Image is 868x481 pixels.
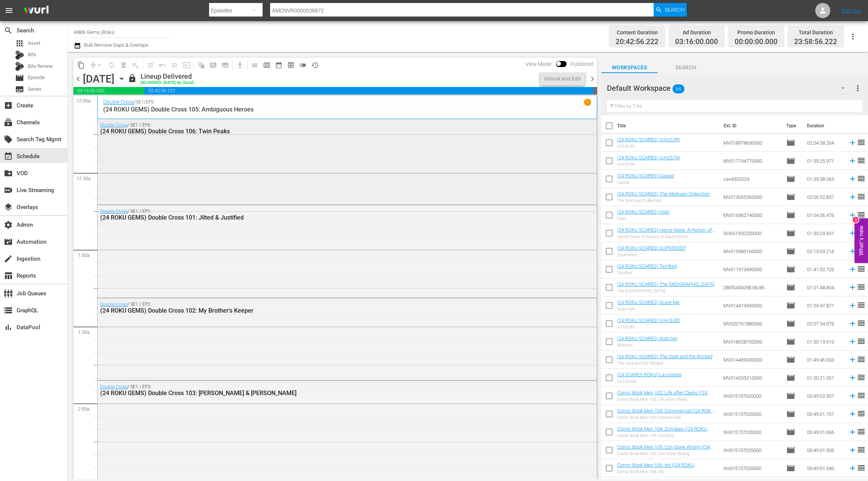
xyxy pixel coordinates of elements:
[804,441,845,459] td: 00:49:01.506
[857,337,866,346] span: reorder
[616,27,659,38] div: Content Duration
[103,106,591,113] p: (24 ROKU GEMS) Double Cross 105: Ambiguous Heroes
[544,72,581,86] div: Unlock and Edit
[617,307,680,312] div: Scare Me
[857,174,866,183] span: reorder
[848,175,857,183] svg: Add to Schedule
[4,169,13,178] span: VOD
[720,405,783,423] td: SH015157020000
[804,351,845,369] td: 01:49:46.003
[287,61,295,69] span: preview_outlined
[617,155,680,160] a: (24 ROKU SCARES) V/H/S/94
[144,87,593,95] span: 20:42:56.222
[720,296,783,315] td: MV014419430000
[617,408,715,425] a: Comic Book Men 103: Commercial ((24 ROKU SLIGHTLY) Comic Book Men 103: Commercial (amc_slightly_o...
[857,156,866,165] span: reorder
[720,333,783,351] td: MV018028700000
[73,74,83,84] span: chevron_left
[28,74,45,81] span: Episode
[804,242,845,260] td: 02:13:09.216
[142,58,156,72] span: Customize Events
[786,319,795,328] span: Episode
[4,152,13,161] span: Schedule
[4,118,13,127] span: Channels
[720,188,783,206] td: MV013065260000
[786,192,795,202] span: Episode
[617,180,674,185] div: Caveat
[617,415,717,420] div: Comic Book Men 103: Commercial
[720,369,783,387] td: MV014205210000
[804,405,845,423] td: 00:49:01.707
[617,263,677,269] a: (24 ROKU SCARES) Terrified
[617,379,682,384] div: La Llorona
[720,459,783,477] td: SH015157020000
[857,192,866,201] span: reorder
[804,278,845,296] td: 01:01:48.804
[848,139,857,147] svg: Add to Schedule
[848,356,857,364] svg: Add to Schedule
[720,351,783,369] td: MV014469030000
[219,59,231,71] span: Create Series Block
[794,38,837,46] span: 23:58:56.222
[786,283,795,292] span: Episode
[794,27,837,38] div: Total Duration
[786,156,795,165] span: Episode
[617,451,717,456] div: Comic Book Men 105: Con Gone Wrong
[786,428,795,437] span: Episode
[804,387,845,405] td: 00:49:02.507
[802,115,848,136] th: Duration
[28,51,36,58] span: Bits
[786,301,795,310] span: Episode
[617,289,714,293] div: The [GEOGRAPHIC_DATA]
[617,216,669,221] div: Host
[100,384,127,389] a: Double Cross
[4,323,13,332] span: DataPool
[4,186,13,195] span: Live Streaming
[848,301,857,310] svg: Add to Schedule
[617,433,717,438] div: Comic Book Men 104: Zombies
[617,336,677,341] a: (24 ROKU SCARES) Watcher
[617,318,680,323] a: (24 ROKU SCARES) V/H/S/85
[857,319,866,328] span: reorder
[28,63,53,70] span: Bits Review
[18,2,54,20] img: ans4CAIJ8jUAAAAAAAAAAAAAAAAAAAAAAAAgQb4GAAAAAAAAAAAAAAAAAAAAAAAAJMjXAAAAAAAAAAAAAAAAAAAAAAAAgAT5G...
[857,391,866,400] span: reorder
[146,99,154,105] p: EP5
[4,306,13,315] span: GraphQL
[617,162,680,167] div: V/H/S/94
[804,296,845,315] td: 01:59:47.871
[4,26,13,35] span: Search
[263,61,270,69] span: calendar_view_week_outlined
[672,81,685,97] span: 64
[848,464,857,472] svg: Add to Schedule
[617,444,713,467] a: Comic Book Men 105: Con Gone Wrong ((24 ROKU SLIGHTLY) Comic Book Men 105: Con Gone Wrong (amc_sl...
[735,27,778,38] div: Promo Duration
[786,446,795,455] span: Episode
[857,373,866,382] span: reorder
[100,384,552,397] div: / SE1 / EP3:
[848,265,857,273] svg: Add to Schedule
[857,264,866,273] span: reorder
[786,247,795,256] span: Episode
[857,445,866,454] span: reorder
[141,72,194,81] div: Lineup Delivered
[193,58,207,72] span: Refresh All Search Blocks
[28,40,40,47] span: Asset
[804,369,845,387] td: 01:50:21.351
[786,265,795,274] span: Episode
[720,315,783,333] td: MV020761880000
[848,319,857,328] svg: Add to Schedule
[675,27,718,38] div: Ad Duration
[804,152,845,170] td: 01:59:25.971
[857,301,866,310] span: reorder
[75,59,87,71] span: Copy Lineup
[848,392,857,400] svg: Add to Schedule
[720,224,783,242] td: SH031920250000
[130,59,142,71] span: Clear Lineup
[128,74,137,83] span: lock
[100,307,552,314] div: (24 ROKU GEMS) Double Cross 102: My Brother's Keeper
[857,409,866,418] span: reorder
[15,73,24,82] span: Episode
[786,355,795,364] span: Episode
[617,234,717,239] div: Horror Noire: A History of Black Horror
